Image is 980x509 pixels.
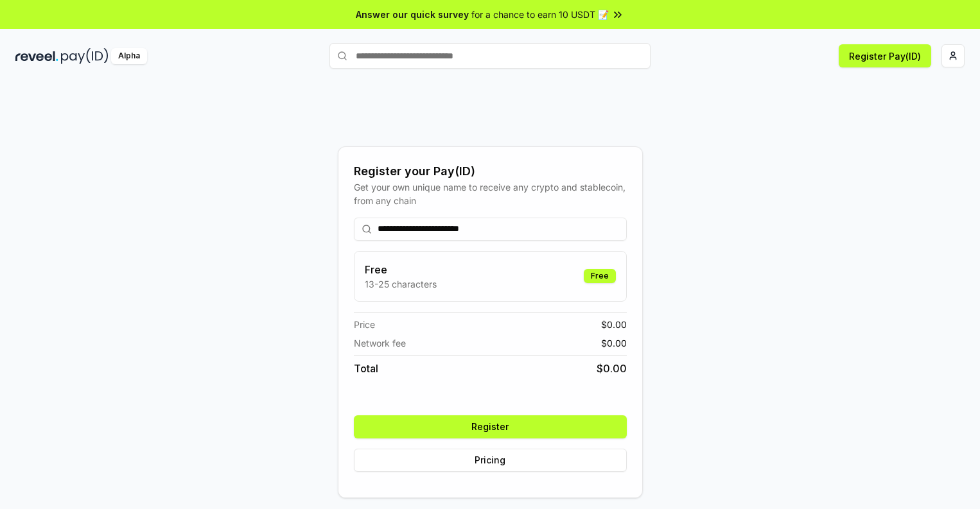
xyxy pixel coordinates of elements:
[15,48,58,64] img: reveel_dark
[354,336,406,350] span: Network fee
[597,361,627,376] span: $ 0.00
[111,48,147,64] div: Alpha
[839,44,931,67] button: Register Pay(ID)
[601,318,627,331] span: $ 0.00
[365,262,437,277] h3: Free
[365,277,437,291] p: 13-25 characters
[354,415,627,438] button: Register
[354,162,627,180] div: Register your Pay(ID)
[354,449,627,472] button: Pricing
[356,8,469,21] span: Answer our quick survey
[354,361,378,376] span: Total
[601,336,627,350] span: $ 0.00
[584,269,616,283] div: Free
[354,180,627,207] div: Get your own unique name to receive any crypto and stablecoin, from any chain
[471,8,609,21] span: for a chance to earn 10 USDT 📝
[61,48,109,64] img: pay_id
[354,318,375,331] span: Price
